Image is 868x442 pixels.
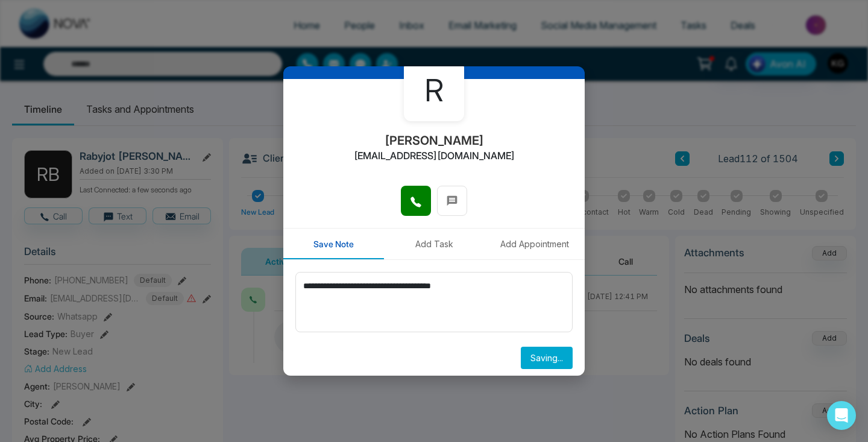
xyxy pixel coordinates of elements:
[521,347,573,369] button: Saving...
[354,150,515,162] h2: [EMAIL_ADDRESS][DOMAIN_NAME]
[283,229,384,259] button: Save Note
[424,68,444,113] span: R
[384,229,485,259] button: Add Task
[484,229,585,259] button: Add Appointment
[385,133,484,148] h2: [PERSON_NAME]
[827,401,856,430] div: Open Intercom Messenger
